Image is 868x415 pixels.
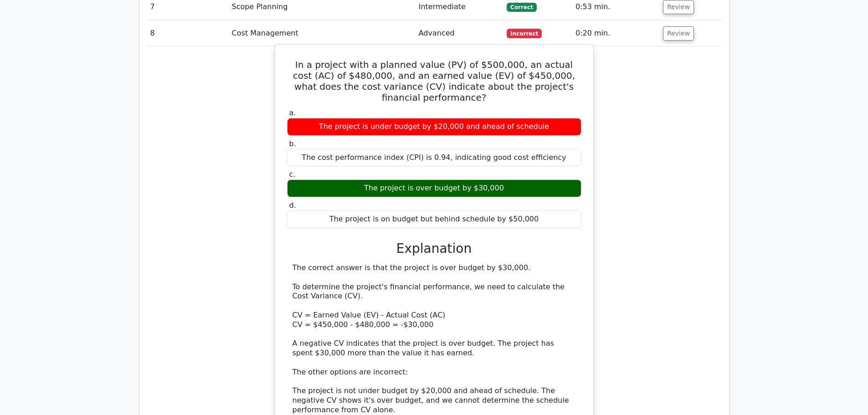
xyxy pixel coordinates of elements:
span: b. [289,139,296,148]
td: 8 [147,20,228,46]
button: Review [663,26,694,41]
h3: Explanation [293,241,576,256]
td: 0:20 min. [572,20,659,46]
div: The project is over budget by $30,000 [287,179,581,197]
td: Advanced [415,20,503,46]
span: c. [289,170,296,179]
div: The project is under budget by $20,000 and ahead of schedule [287,118,581,136]
td: Cost Management [228,20,415,46]
span: a. [289,108,296,117]
span: Correct [507,3,536,12]
span: Incorrect [507,29,542,38]
span: d. [289,201,296,210]
div: The cost performance index (CPI) is 0.94, indicating good cost efficiency [287,149,581,167]
h5: In a project with a planned value (PV) of $500,000, an actual cost (AC) of $480,000, and an earne... [286,59,582,103]
div: The project is on budget but behind schedule by $50,000 [287,210,581,228]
